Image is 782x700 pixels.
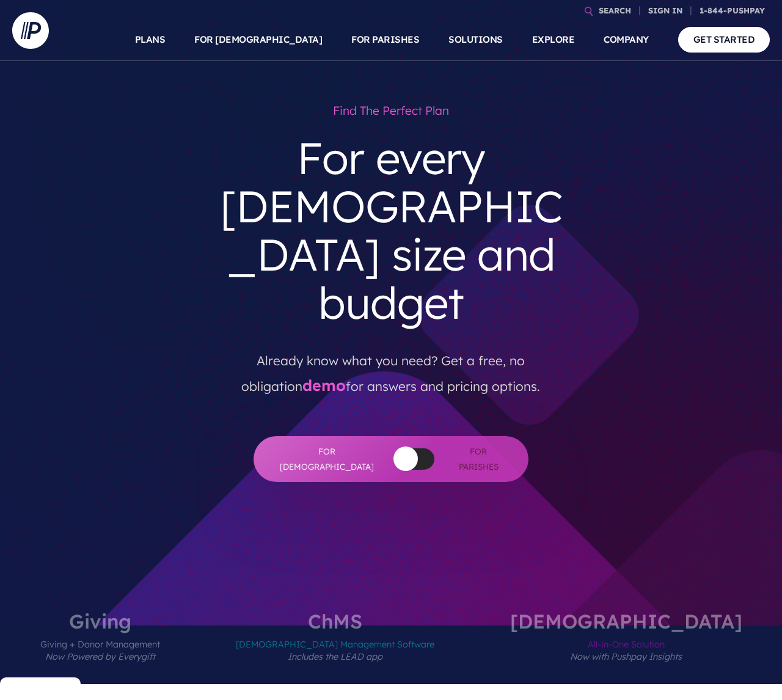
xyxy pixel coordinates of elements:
span: [DEMOGRAPHIC_DATA] Management Software [236,631,434,684]
a: FOR [DEMOGRAPHIC_DATA] [194,18,322,61]
span: All-in-One Solution [510,631,742,684]
a: EXPLORE [532,18,575,61]
a: demo [302,376,346,395]
a: COMPANY [604,18,649,61]
a: FOR PARISHES [351,18,419,61]
h1: Find the perfect plan [206,98,576,124]
label: ChMS [199,611,471,684]
a: PLANS [135,18,166,61]
p: Already know what you need? Get a free, no obligation for answers and pricing options. [216,337,566,399]
label: Giving [4,611,197,684]
span: Giving + Donor Management [40,631,160,684]
h3: For every [DEMOGRAPHIC_DATA] size and budget [206,124,576,337]
em: Now Powered by Everygift [45,651,155,662]
a: GET STARTED [678,27,770,52]
em: Now with Pushpay Insights [570,651,682,662]
a: SOLUTIONS [448,18,503,61]
span: For [DEMOGRAPHIC_DATA] [278,444,376,474]
em: Includes the LEAD app [288,651,382,662]
label: [DEMOGRAPHIC_DATA] [473,611,779,684]
span: For Parishes [453,444,504,474]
